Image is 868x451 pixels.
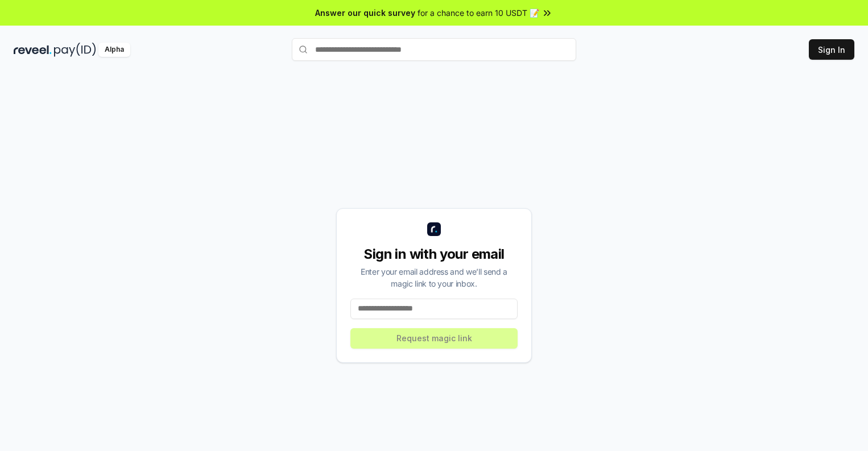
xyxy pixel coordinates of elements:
[350,266,518,289] div: Enter your email address and we’ll send a magic link to your inbox.
[315,7,415,19] span: Answer our quick survey
[14,43,52,57] img: reveel_dark
[54,43,96,57] img: pay_id
[427,222,441,236] img: logo_small
[350,245,518,263] div: Sign in with your email
[98,43,130,57] div: Alpha
[418,7,539,19] span: for a chance to earn 10 USDT 📝
[809,39,854,60] button: Sign In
